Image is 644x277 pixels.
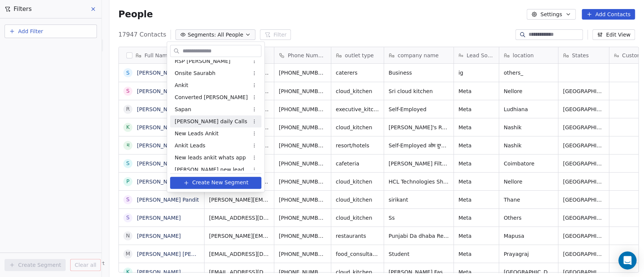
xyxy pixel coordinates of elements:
span: New leads ankit whats app [175,154,246,162]
span: [PERSON_NAME] daily Calls [175,118,247,125]
span: New Leads Ankit [175,130,218,138]
span: Ankit [175,81,188,89]
span: Sapan [175,106,191,113]
span: Create New Segment [192,179,248,187]
span: RSP [PERSON_NAME] [175,57,231,65]
button: Create New Segment [170,177,261,189]
span: Onsite Saurabh [175,69,215,77]
span: Ankit Leads [175,142,205,150]
span: [PERSON_NAME] new lead [175,166,244,174]
span: Converted [PERSON_NAME] [175,93,248,101]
